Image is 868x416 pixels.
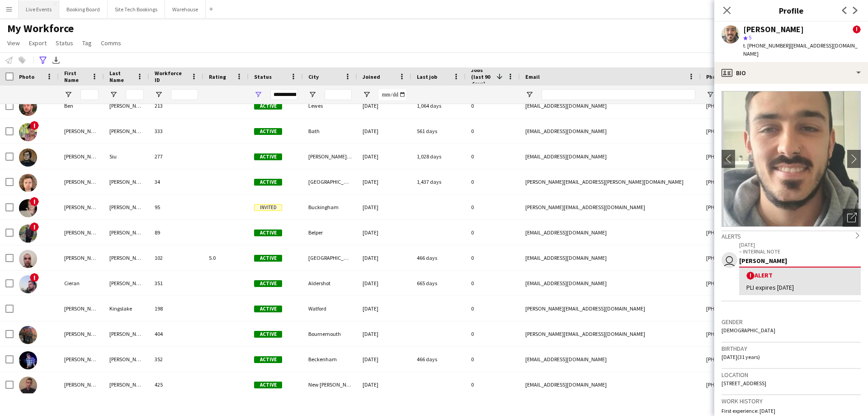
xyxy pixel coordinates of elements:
span: Status [56,39,73,47]
div: [DATE] [357,347,411,372]
div: 0 [466,144,520,169]
div: [DATE] [357,169,411,194]
span: View [7,39,20,47]
span: Email [525,73,540,80]
div: 213 [149,93,203,118]
div: 333 [149,119,203,143]
div: [PERSON_NAME][EMAIL_ADDRESS][PERSON_NAME][DOMAIN_NAME] [520,169,701,194]
div: [PERSON_NAME] [104,119,149,143]
div: 0 [466,195,520,220]
div: 665 days [411,271,466,296]
span: | [EMAIL_ADDRESS][DOMAIN_NAME] [743,42,858,57]
div: 1,064 days [411,93,466,118]
div: [GEOGRAPHIC_DATA] [303,169,357,194]
span: Joined [363,73,380,80]
img: Billy Simpson [19,123,37,141]
div: [PHONE_NUMBER] [701,169,816,194]
span: Active [254,128,282,135]
div: [PERSON_NAME][EMAIL_ADDRESS][DOMAIN_NAME] [520,321,701,346]
input: First Name Filter Input [80,89,99,100]
div: 5.0 [203,245,249,270]
button: Open Filter Menu [308,91,316,99]
div: Watford [303,296,357,321]
div: Alerts [722,230,861,240]
div: [DATE] [357,144,411,169]
button: Site Tech Bookings [108,0,165,18]
span: Active [254,230,282,236]
span: ! [30,222,39,231]
div: [PERSON_NAME] [59,119,104,143]
div: 352 [149,347,203,372]
span: Jobs (last 90 days) [471,67,493,87]
button: Open Filter Menu [706,91,714,99]
button: Live Events [19,0,59,18]
span: My Workforce [7,22,74,35]
div: [PERSON_NAME] [59,347,104,372]
div: Kingslake [104,296,149,321]
span: 5 [749,34,751,41]
div: 404 [149,321,203,346]
h3: Profile [714,5,868,16]
span: Active [254,255,282,262]
a: Export [25,37,50,49]
div: Lewes [303,93,357,118]
div: [PERSON_NAME] [59,220,104,245]
div: PLI expires [DATE] [746,283,854,292]
span: Active [254,331,282,338]
div: [PHONE_NUMBER] [701,93,816,118]
div: 0 [466,119,520,143]
a: View [4,37,24,49]
div: 351 [149,271,203,296]
div: Ben [59,93,104,118]
input: Last Name Filter Input [126,89,144,100]
div: [GEOGRAPHIC_DATA] [303,245,357,270]
img: Connor Kingslake [19,301,37,319]
div: [PERSON_NAME] [104,220,149,245]
div: [PERSON_NAME] [739,257,861,265]
span: Phone [706,73,722,80]
div: [EMAIL_ADDRESS][DOMAIN_NAME] [520,220,701,245]
div: [EMAIL_ADDRESS][DOMAIN_NAME] [520,245,701,270]
span: Active [254,382,282,388]
div: [EMAIL_ADDRESS][DOMAIN_NAME] [520,144,701,169]
div: [EMAIL_ADDRESS][DOMAIN_NAME] [520,372,701,397]
div: [PHONE_NUMBER] [701,119,816,143]
div: [EMAIL_ADDRESS][DOMAIN_NAME] [520,119,701,143]
img: Dan Searley [19,326,37,344]
span: Last Name [109,70,133,83]
div: Open photos pop-in [843,209,861,227]
button: Open Filter Menu [254,91,262,99]
img: Chris Thompson [19,250,37,268]
div: Belper [303,220,357,245]
span: Comms [101,39,121,47]
span: Status [254,73,272,80]
img: Daniel Huxley [19,351,37,369]
button: Warehouse [165,0,206,18]
div: [DATE] [357,271,411,296]
p: First experience: [DATE] [722,407,861,414]
div: [PERSON_NAME] [104,271,149,296]
div: [PERSON_NAME][EMAIL_ADDRESS][DOMAIN_NAME] [520,296,701,321]
span: City [308,73,319,80]
span: ! [30,197,39,206]
img: Cameron Macleod [19,174,37,192]
div: [PERSON_NAME] [59,321,104,346]
span: Tag [82,39,92,47]
div: Aldershot [303,271,357,296]
button: Open Filter Menu [363,91,371,99]
div: [PERSON_NAME] [104,321,149,346]
span: Active [254,179,282,186]
div: Alert [746,271,854,280]
h3: Gender [722,318,861,326]
span: Active [254,356,282,363]
h3: Work history [722,397,861,405]
div: [PERSON_NAME] [104,372,149,397]
span: ! [853,25,861,33]
input: City Filter Input [325,89,352,100]
span: ! [30,273,39,282]
a: Status [52,37,77,49]
div: [PERSON_NAME] [104,93,149,118]
span: Invited [254,204,282,211]
h3: Birthday [722,344,861,353]
span: Active [254,306,282,312]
